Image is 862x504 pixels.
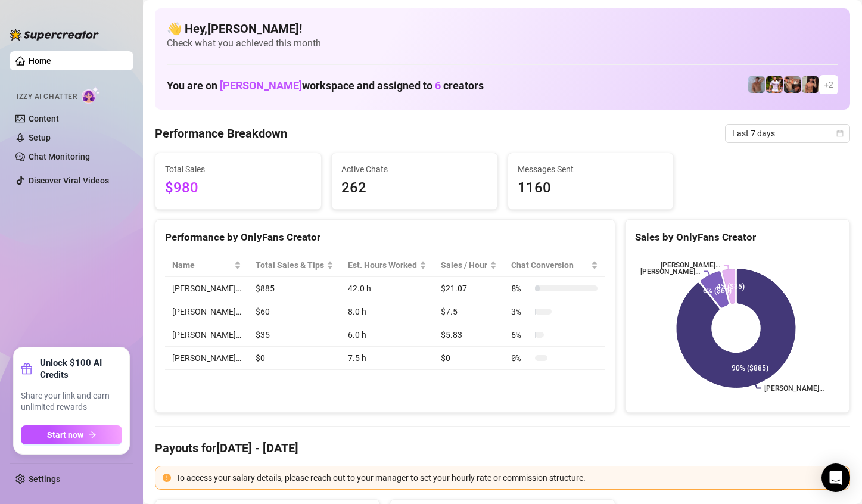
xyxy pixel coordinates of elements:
img: Zach [802,76,819,93]
span: Messages Sent [518,163,664,176]
h4: Payouts for [DATE] - [DATE] [155,440,850,456]
td: $0 [248,347,341,370]
td: [PERSON_NAME]… [165,300,248,323]
img: Joey [748,76,765,93]
span: Chat Conversion [511,259,588,272]
th: Total Sales & Tips [248,254,341,277]
text: [PERSON_NAME]… [640,267,700,276]
th: Chat Conversion [504,254,605,277]
span: Start now [47,430,83,440]
div: Est. Hours Worked [348,259,417,272]
span: arrow-right [88,431,97,439]
td: 42.0 h [341,277,434,300]
span: 6 [435,79,441,92]
td: 8.0 h [341,300,434,323]
span: $980 [165,177,312,200]
div: Performance by OnlyFans Creator [165,229,605,245]
span: Total Sales & Tips [256,259,324,272]
td: $60 [248,300,341,323]
span: gift [21,363,33,375]
span: Active Chats [341,163,488,176]
button: Start nowarrow-right [21,425,122,444]
span: + 2 [824,78,833,91]
span: 262 [341,177,488,200]
span: calendar [836,130,844,137]
td: $0 [434,347,504,370]
td: $885 [248,277,341,300]
th: Sales / Hour [434,254,504,277]
span: Izzy AI Chatter [17,91,77,102]
td: $21.07 [434,277,504,300]
td: [PERSON_NAME]… [165,277,248,300]
h4: 👋 Hey, [PERSON_NAME] ! [167,20,838,37]
img: Hector [766,76,783,93]
td: [PERSON_NAME]… [165,323,248,347]
td: $5.83 [434,323,504,347]
img: Osvaldo [784,76,801,93]
h4: Performance Breakdown [155,125,287,142]
span: exclamation-circle [163,474,171,482]
span: Share your link and earn unlimited rewards [21,390,122,413]
span: Name [172,259,232,272]
span: 0 % [511,351,530,365]
text: [PERSON_NAME]… [764,384,824,393]
strong: Unlock $100 AI Credits [40,357,122,381]
td: 6.0 h [341,323,434,347]
td: $7.5 [434,300,504,323]
h1: You are on workspace and assigned to creators [167,79,484,92]
a: Setup [29,133,51,142]
a: Discover Viral Videos [29,176,109,185]
span: Last 7 days [732,125,843,142]
div: Open Intercom Messenger [821,463,850,492]
span: 1160 [518,177,664,200]
div: Sales by OnlyFans Creator [635,229,840,245]
a: Chat Monitoring [29,152,90,161]
span: Total Sales [165,163,312,176]
span: 3 % [511,305,530,318]
td: 7.5 h [341,347,434,370]
td: [PERSON_NAME]… [165,347,248,370]
a: Content [29,114,59,123]
td: $35 [248,323,341,347]
a: Settings [29,474,60,484]
span: Check what you achieved this month [167,37,838,50]
text: [PERSON_NAME]… [661,262,720,270]
a: Home [29,56,51,66]
th: Name [165,254,248,277]
img: logo-BBDzfeDw.svg [10,29,99,41]
div: To access your salary details, please reach out to your manager to set your hourly rate or commis... [176,471,842,484]
span: Sales / Hour [441,259,487,272]
span: 6 % [511,328,530,341]
span: [PERSON_NAME] [220,79,302,92]
img: AI Chatter [82,86,100,104]
span: 8 % [511,282,530,295]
